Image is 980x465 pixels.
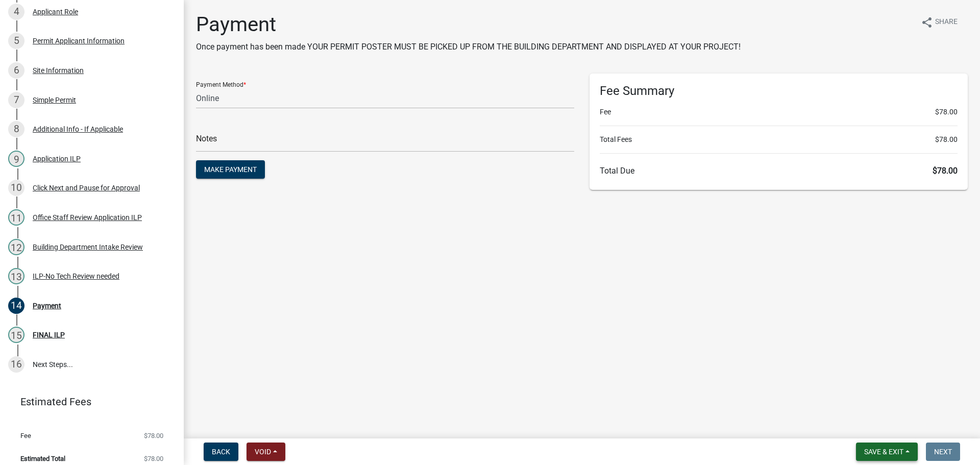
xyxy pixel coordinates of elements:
div: Payment [33,302,61,309]
div: Applicant Role [33,8,78,15]
div: Site Information [33,67,84,74]
div: ILP-No Tech Review needed [33,273,119,280]
div: 5 [8,33,24,49]
i: share [921,16,933,29]
span: $78.00 [933,166,958,176]
div: Office Staff Review Application ILP [33,214,142,221]
div: 15 [8,327,24,343]
div: Building Department Intake Review [33,243,143,251]
div: 12 [8,239,24,255]
div: 10 [8,180,24,196]
span: $78.00 [144,455,163,462]
div: 8 [8,121,24,137]
span: Share [935,16,958,29]
div: 14 [8,298,24,314]
span: $78.00 [935,107,958,117]
span: $78.00 [935,134,958,145]
span: Next [934,448,952,456]
button: Void [247,443,285,461]
div: Simple Permit [33,96,76,104]
span: $78.00 [144,432,163,439]
span: Make Payment [204,165,257,174]
span: Fee [20,432,31,439]
h6: Fee Summary [600,84,958,99]
span: Back [212,448,230,456]
div: 6 [8,62,24,79]
li: Total Fees [600,134,958,145]
span: Save & Exit [864,448,903,456]
div: FINAL ILP [33,331,65,338]
div: 16 [8,356,24,373]
div: 4 [8,4,24,20]
h1: Payment [196,12,741,37]
div: 11 [8,209,24,226]
button: Back [204,443,238,461]
button: Next [926,443,960,461]
div: 7 [8,92,24,108]
div: Additional Info - If Applicable [33,126,123,133]
h6: Total Due [600,166,958,176]
button: shareShare [913,12,966,32]
li: Fee [600,107,958,117]
p: Once payment has been made YOUR PERMIT POSTER MUST BE PICKED UP FROM THE BUILDING DEPARTMENT AND ... [196,41,741,53]
span: Void [255,448,271,456]
div: Application ILP [33,155,81,162]
div: 13 [8,268,24,284]
button: Make Payment [196,160,265,179]
div: 9 [8,151,24,167]
button: Save & Exit [856,443,918,461]
div: Permit Applicant Information [33,37,125,44]
div: Click Next and Pause for Approval [33,184,140,191]
a: Estimated Fees [8,391,167,412]
span: Estimated Total [20,455,65,462]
